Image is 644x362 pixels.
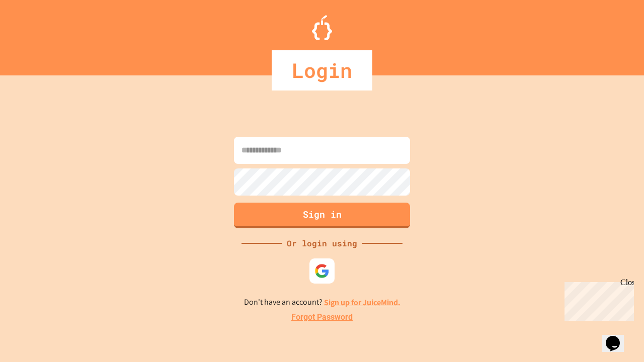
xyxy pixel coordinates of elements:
img: google-icon.svg [314,263,330,279]
p: Don't have an account? [244,296,400,309]
a: Forgot Password [291,311,353,323]
div: Chat with us now!Close [4,4,69,64]
button: Sign in [234,203,410,228]
div: Or login using [282,237,362,249]
a: Sign up for JuiceMind. [324,297,400,308]
img: Logo.svg [312,15,332,40]
iframe: chat widget [602,322,634,352]
iframe: chat widget [560,278,634,321]
div: Login [272,50,372,90]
